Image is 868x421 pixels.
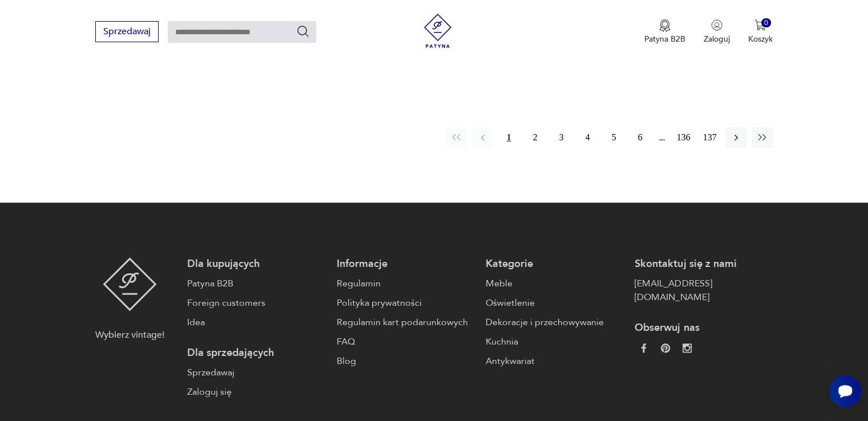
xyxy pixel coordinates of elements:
a: Foreign customers [187,296,325,310]
img: da9060093f698e4c3cedc1453eec5031.webp [639,343,648,353]
a: Polityka prywatności [337,296,474,310]
p: Dla kupujących [187,257,325,271]
button: 136 [673,127,694,148]
button: Szukaj [296,25,310,38]
img: Ikonka użytkownika [711,19,722,31]
a: Regulamin kart podarunkowych [337,315,474,329]
img: c2fd9cf7f39615d9d6839a72ae8e59e5.webp [683,343,692,353]
a: Dekoracje i przechowywanie [486,315,623,329]
button: Patyna B2B [644,19,685,44]
p: Dla sprzedających [187,346,325,360]
a: Patyna B2B [187,277,325,290]
a: Meble [486,277,623,290]
button: Sprzedawaj [95,21,159,42]
button: 2 [525,127,546,148]
p: Zaloguj [704,34,730,44]
img: Ikona medalu [659,19,671,32]
button: 6 [630,127,651,148]
iframe: Smartsupp widget button [829,375,861,407]
a: Kuchnia [486,335,623,349]
a: Zaloguj się [187,385,325,399]
a: Sprzedawaj [95,29,159,37]
img: Patyna - sklep z meblami i dekoracjami vintage [103,257,157,311]
p: Skontaktuj się z nami [635,257,772,271]
a: Oświetlenie [486,296,623,310]
button: Zaloguj [704,19,730,44]
div: 0 [761,18,771,28]
button: 4 [578,127,598,148]
p: Informacje [337,257,474,271]
img: Patyna - sklep z meblami i dekoracjami vintage [421,14,455,48]
p: Koszyk [748,34,773,44]
button: 1 [499,127,519,148]
button: 3 [551,127,572,148]
a: Sprzedawaj [187,366,325,379]
a: Blog [337,354,474,368]
button: 0Koszyk [748,19,773,44]
a: Idea [187,315,325,329]
a: Ikona medaluPatyna B2B [644,19,685,44]
a: Regulamin [337,277,474,290]
a: Antykwariat [486,354,623,368]
button: 137 [700,127,720,148]
button: 5 [604,127,624,148]
p: Wybierz vintage! [95,328,164,342]
p: Obserwuj nas [635,321,772,335]
a: FAQ [337,335,474,349]
p: Kategorie [486,257,623,271]
img: 37d27d81a828e637adc9f9cb2e3d3a8a.webp [661,343,670,353]
p: Patyna B2B [644,34,685,44]
a: [EMAIL_ADDRESS][DOMAIN_NAME] [635,277,772,304]
img: Ikona koszyka [754,19,766,31]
